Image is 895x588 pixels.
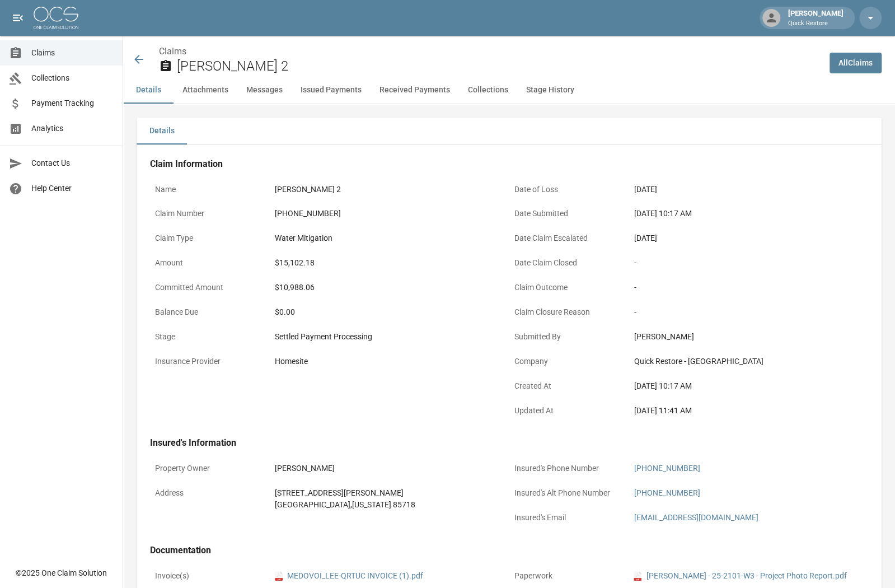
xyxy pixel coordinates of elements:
p: Submitted By [509,326,629,348]
p: Created At [509,375,629,397]
span: Claims [31,47,114,59]
span: Collections [31,72,114,84]
p: Stage [150,326,270,348]
div: [STREET_ADDRESS][PERSON_NAME] [275,487,504,499]
p: Address [150,482,270,504]
p: Company [509,351,629,372]
p: Date Submitted [509,203,629,225]
p: Insured's Phone Number [509,458,629,479]
p: Balance Due [150,301,270,323]
a: AllClaims [830,53,882,73]
div: © 2025 One Claim Solution [16,567,107,578]
div: [DATE] 11:41 AM [634,405,863,417]
div: Homesite [275,356,504,367]
p: Claim Outcome [509,277,629,298]
button: Issued Payments [292,77,371,104]
div: - [634,282,863,293]
button: open drawer [7,7,29,29]
div: [GEOGRAPHIC_DATA] , [US_STATE] 85718 [275,499,504,511]
p: Date Claim Closed [509,252,629,274]
h2: [PERSON_NAME] 2 [177,58,821,74]
div: [PERSON_NAME] [784,8,848,28]
button: Received Payments [371,77,459,104]
a: [PHONE_NUMBER] [634,464,700,473]
div: [PHONE_NUMBER] [275,208,504,220]
button: Collections [459,77,517,104]
p: Claim Type [150,227,270,249]
p: Paperwork [509,565,629,587]
span: Payment Tracking [31,97,114,109]
button: Attachments [174,77,237,104]
span: Help Center [31,183,114,194]
p: Date of Loss [509,179,629,200]
div: [DATE] [634,232,863,244]
p: Name [150,179,270,200]
p: Insured's Email [509,507,629,529]
p: Property Owner [150,458,270,479]
div: anchor tabs [123,77,895,104]
div: - [634,257,863,269]
span: Analytics [31,123,114,134]
p: Insured's Alt Phone Number [509,482,629,504]
p: Claim Number [150,203,270,225]
h4: Insured's Information [150,437,868,449]
p: Committed Amount [150,277,270,298]
span: Contact Us [31,157,114,169]
div: [PERSON_NAME] [275,463,504,474]
div: [DATE] [634,184,863,195]
p: Amount [150,252,270,274]
div: $0.00 [275,306,504,318]
button: Messages [237,77,292,104]
p: Invoice(s) [150,565,270,587]
button: Details [123,77,174,104]
a: pdf[PERSON_NAME] - 25-2101-W3 - Project Photo Report.pdf [634,570,846,582]
img: ocs-logo-white-transparent.png [34,7,78,29]
nav: breadcrumb [159,45,821,58]
button: Stage History [517,77,583,104]
a: [EMAIL_ADDRESS][DOMAIN_NAME] [634,513,758,522]
a: [PHONE_NUMBER] [634,488,700,497]
div: [DATE] 10:17 AM [634,208,863,220]
div: [PERSON_NAME] 2 [275,184,504,195]
h4: Documentation [150,545,868,556]
p: Date Claim Escalated [509,227,629,249]
a: Claims [159,46,186,57]
div: Settled Payment Processing [275,331,504,343]
div: - [634,306,863,318]
p: Quick Restore [788,19,844,29]
a: pdfMEDOVOI_LEE-QRTUC INVOICE (1).pdf [275,570,423,582]
div: Quick Restore - [GEOGRAPHIC_DATA] [634,356,863,367]
p: Updated At [509,400,629,422]
div: $10,988.06 [275,282,504,293]
button: Details [137,118,187,144]
h4: Claim Information [150,158,868,170]
div: [PERSON_NAME] [634,331,863,343]
div: details tabs [137,118,882,144]
p: Claim Closure Reason [509,301,629,323]
div: [DATE] 10:17 AM [634,380,863,392]
div: Water Mitigation [275,232,504,244]
div: $15,102.18 [275,257,504,269]
p: Insurance Provider [150,351,270,372]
